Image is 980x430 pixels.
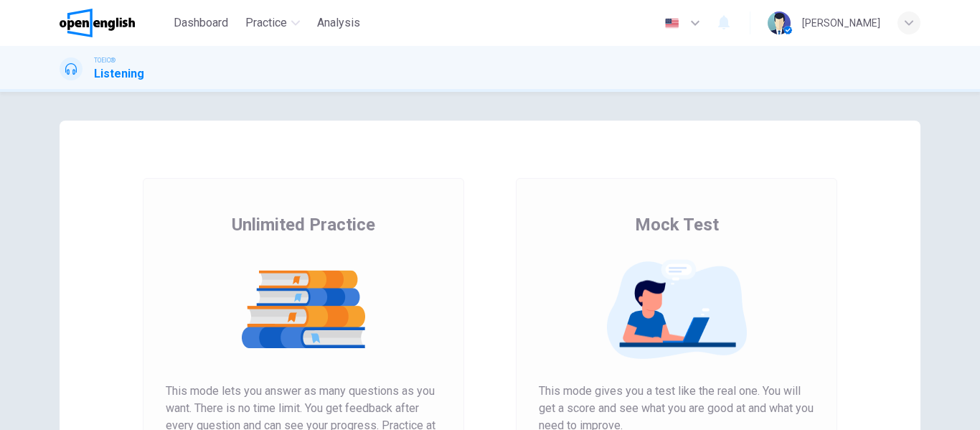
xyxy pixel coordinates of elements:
[635,213,719,236] span: Mock Test
[174,14,228,32] span: Dashboard
[94,65,144,83] h1: Listening
[240,10,306,36] button: Practice
[663,18,681,29] img: en
[768,11,791,34] img: Profile picture
[317,14,360,32] span: Analysis
[94,55,116,65] span: TOEIC®
[245,14,287,32] span: Practice
[802,14,880,32] div: [PERSON_NAME]
[232,213,375,236] span: Unlimited Practice
[60,9,168,37] a: OpenEnglish logo
[168,10,234,36] button: Dashboard
[60,9,135,37] img: OpenEnglish logo
[311,10,366,36] button: Analysis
